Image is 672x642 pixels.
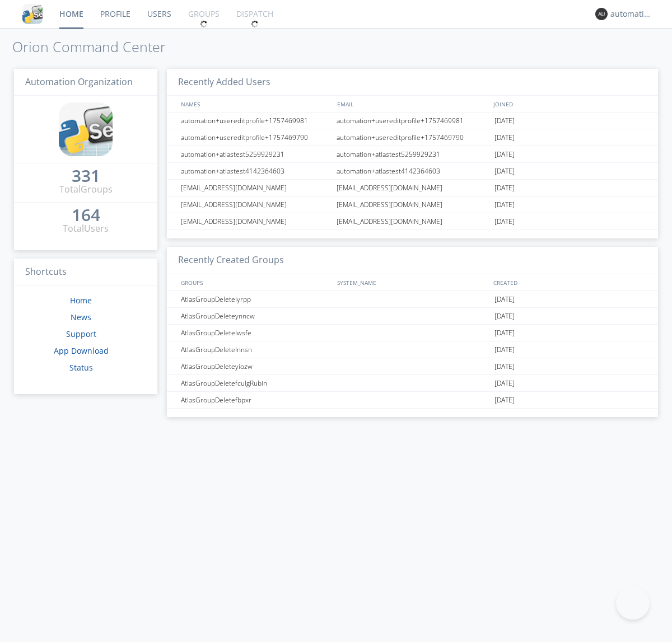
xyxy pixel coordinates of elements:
a: AtlasGroupDeletefbpxr[DATE] [167,392,658,409]
div: automation+usereditprofile+1757469981 [178,113,333,129]
div: [EMAIL_ADDRESS][DOMAIN_NAME] [334,196,492,213]
span: [DATE] [494,129,515,146]
span: [DATE] [494,113,515,129]
div: automation+atlastest4142364603 [334,163,492,179]
div: automation+atlastest4142364603 [178,163,333,179]
div: 164 [72,209,100,221]
a: News [71,312,91,322]
div: EMAIL [334,96,491,112]
div: GROUPS [178,274,332,290]
span: [DATE] [494,392,515,409]
a: [EMAIL_ADDRESS][DOMAIN_NAME][EMAIL_ADDRESS][DOMAIN_NAME][DATE] [167,196,658,213]
img: spin.svg [200,20,208,28]
div: Total Groups [59,183,113,196]
a: AtlasGroupDeletelyrpp[DATE] [167,291,658,308]
a: App Download [54,345,109,356]
span: [DATE] [494,180,515,196]
a: [EMAIL_ADDRESS][DOMAIN_NAME][EMAIL_ADDRESS][DOMAIN_NAME][DATE] [167,213,658,230]
div: automation+usereditprofile+1757469981 [334,113,492,129]
div: NAMES [178,96,332,112]
div: [EMAIL_ADDRESS][DOMAIN_NAME] [334,180,492,196]
a: AtlasGroupDeletefculgRubin[DATE] [167,375,658,392]
span: [DATE] [494,213,515,230]
div: [EMAIL_ADDRESS][DOMAIN_NAME] [178,213,333,229]
a: automation+usereditprofile+1757469981automation+usereditprofile+1757469981[DATE] [167,113,658,129]
div: automation+atlastest5259929231 [334,146,492,162]
div: AtlasGroupDeleteynncw [178,308,333,324]
img: 373638.png [595,8,608,20]
a: Status [69,362,93,373]
div: SYSTEM_NAME [334,274,491,290]
span: [DATE] [494,358,515,375]
a: AtlasGroupDeleteyiozw[DATE] [167,358,658,375]
div: [EMAIL_ADDRESS][DOMAIN_NAME] [178,196,333,213]
a: 331 [72,170,100,183]
img: cddb5a64eb264b2086981ab96f4c1ba7 [22,4,43,24]
div: AtlasGroupDeletefbpxr [178,392,333,408]
div: 331 [72,170,100,181]
img: cddb5a64eb264b2086981ab96f4c1ba7 [59,102,113,156]
span: [DATE] [494,196,515,213]
div: automation+atlas0011 [610,8,652,20]
a: 164 [72,209,100,222]
div: automation+atlastest5259929231 [178,146,333,162]
a: automation+atlastest4142364603automation+atlastest4142364603[DATE] [167,163,658,180]
h3: Recently Added Users [167,69,658,96]
div: AtlasGroupDeletelnnsn [178,341,333,358]
div: AtlasGroupDeletelwsfe [178,325,333,341]
span: [DATE] [494,163,515,180]
img: spin.svg [251,20,259,28]
a: Home [70,295,92,306]
a: AtlasGroupDeleteynncw[DATE] [167,308,658,325]
span: [DATE] [494,291,515,308]
h3: Recently Created Groups [167,247,658,274]
a: automation+usereditprofile+1757469790automation+usereditprofile+1757469790[DATE] [167,129,658,146]
div: automation+usereditprofile+1757469790 [178,129,333,146]
span: [DATE] [494,341,515,358]
span: Automation Organization [25,76,133,88]
a: automation+atlastest5259929231automation+atlastest5259929231[DATE] [167,146,658,163]
span: [DATE] [494,308,515,325]
span: [DATE] [494,146,515,163]
div: JOINED [491,96,647,112]
span: [DATE] [494,375,515,392]
div: [EMAIL_ADDRESS][DOMAIN_NAME] [178,180,333,196]
a: AtlasGroupDeletelwsfe[DATE] [167,325,658,341]
a: AtlasGroupDeletelnnsn[DATE] [167,341,658,358]
h3: Shortcuts [14,259,157,286]
div: automation+usereditprofile+1757469790 [334,129,492,146]
span: [DATE] [494,325,515,341]
div: AtlasGroupDeletelyrpp [178,291,333,307]
div: CREATED [491,274,647,290]
div: Total Users [63,222,109,235]
div: AtlasGroupDeletefculgRubin [178,375,333,391]
div: [EMAIL_ADDRESS][DOMAIN_NAME] [334,213,492,229]
iframe: Toggle Customer Support [616,586,650,620]
a: [EMAIL_ADDRESS][DOMAIN_NAME][EMAIL_ADDRESS][DOMAIN_NAME][DATE] [167,180,658,196]
div: AtlasGroupDeleteyiozw [178,358,333,374]
a: Support [66,329,96,339]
